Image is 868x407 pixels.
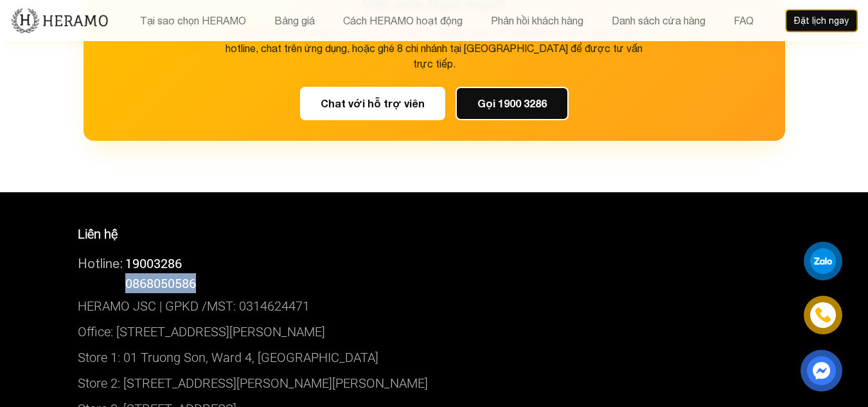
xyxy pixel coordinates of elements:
p: Store 1: 01 Truong Son, Ward 4, [GEOGRAPHIC_DATA] [78,345,791,370]
p: Liên hệ [78,224,791,244]
button: Chat với hỗ trợ viên [300,87,445,120]
button: Cách HERAMO hoạt động [339,12,466,29]
img: new-logo.3f60348b.png [10,7,109,34]
a: 19003286 [125,255,182,271]
button: Phản hồi khách hàng [487,12,587,29]
button: Đặt lịch ngay [785,9,858,32]
button: Tại sao chọn HERAMO [136,12,250,29]
button: FAQ [730,12,757,29]
p: Đội ngũ chăm sóc khách hàng của [PERSON_NAME] luôn sẵn sàng hỗ trợ bạn. Liên hệ qua hotline, chat... [218,25,650,71]
button: Danh sách cửa hàng [608,12,709,29]
button: Bảng giá [270,12,319,29]
p: Office: [STREET_ADDRESS][PERSON_NAME] [78,319,791,345]
img: phone-icon [813,305,833,325]
button: Gọi 1900 3286 [456,87,569,120]
a: phone-icon [804,296,842,334]
span: 0868050586 [125,275,196,291]
p: HERAMO JSC | GPKD /MST: 0314624471 [78,293,791,319]
span: Hotline: [78,256,123,271]
p: Store 2: [STREET_ADDRESS][PERSON_NAME][PERSON_NAME] [78,370,791,396]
